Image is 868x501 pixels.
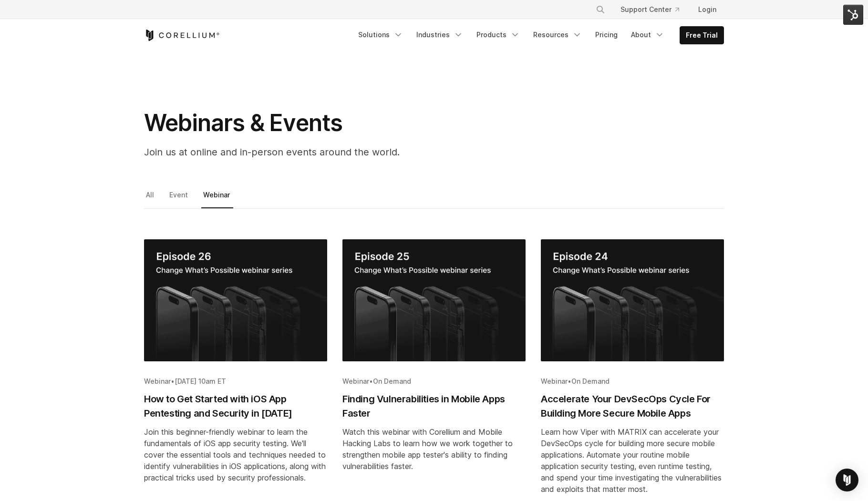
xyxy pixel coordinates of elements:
img: HubSpot Tools Menu Toggle [843,5,863,25]
span: [DATE] 10am ET [175,377,226,385]
a: About [625,26,670,43]
span: Webinar [342,377,369,385]
span: On Demand [571,377,610,385]
div: Join this beginner-friendly webinar to learn the fundamentals of iOS app security testing. We'll ... [144,426,327,483]
h2: Finding Vulnerabilities in Mobile Apps Faster [342,392,526,420]
div: • [342,377,526,386]
span: On Demand [373,377,411,385]
a: Event [167,188,191,208]
h1: Webinars & Events [144,109,526,137]
h2: Accelerate Your DevSecOps Cycle For Building More Secure Mobile Apps [541,392,724,420]
a: Pricing [589,26,623,43]
div: Navigation Menu [584,1,724,18]
span: Webinar [144,377,171,385]
h2: How to Get Started with iOS App Pentesting and Security in [DATE] [144,392,327,420]
a: Login [691,1,724,18]
div: Open Intercom Messenger [836,469,858,491]
div: • [144,377,327,386]
div: Learn how Viper with MATRIX can accelerate your DevSecOps cycle for building more secure mobile a... [541,426,724,495]
img: Finding Vulnerabilities in Mobile Apps Faster [342,239,526,361]
img: How to Get Started with iOS App Pentesting and Security in 2025 [144,239,327,361]
a: Webinar [201,188,233,208]
a: Industries [411,26,469,43]
a: Products [471,26,526,43]
span: Webinar [541,377,568,385]
a: Resources [527,26,588,43]
div: Navigation Menu [352,26,724,44]
button: Search [592,1,609,18]
a: Free Trial [680,27,723,44]
a: Corellium Home [144,30,220,41]
img: Accelerate Your DevSecOps Cycle For Building More Secure Mobile Apps [541,239,724,361]
p: Join us at online and in-person events around the world. [144,145,526,159]
a: Support Center [613,1,687,18]
a: Solutions [352,26,409,43]
a: All [144,188,157,208]
div: • [541,377,724,386]
div: Watch this webinar with Corellium and Mobile Hacking Labs to learn how we work together to streng... [342,426,526,472]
